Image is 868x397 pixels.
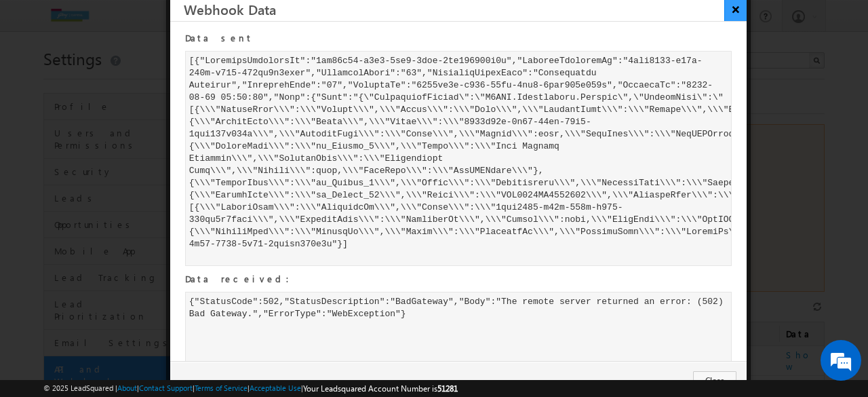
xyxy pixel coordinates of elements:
a: About [117,383,137,392]
div: Chat with us now [71,71,228,89]
div: [{"LoremipsUmdolorsIt":"1am86c54-a3e3-5se9-3doe-2te196900i0u","LaboreeTdoloremAg":"4ali8133-e17a-... [185,51,732,266]
button: Close [693,371,736,390]
h4: Data received: [185,273,730,285]
a: Acceptable Use [250,383,301,392]
span: © 2025 LeadSquared | | | | | [43,382,458,395]
span: Your Leadsquared Account Number is [303,383,458,394]
div: Minimize live chat window [222,7,255,39]
textarea: Type your message and hit 'Enter' [18,126,248,295]
h4: Data sent [185,32,730,44]
em: Start Chat [184,305,246,324]
div: {"StatusCode":502,"StatusDescription":"BadGateway","Body":"The remote server returned an error: (... [185,292,732,379]
img: d_60004797649_company_0_60004797649 [23,71,57,89]
span: 51281 [437,383,458,394]
a: Terms of Service [195,383,248,392]
a: Contact Support [139,383,193,392]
